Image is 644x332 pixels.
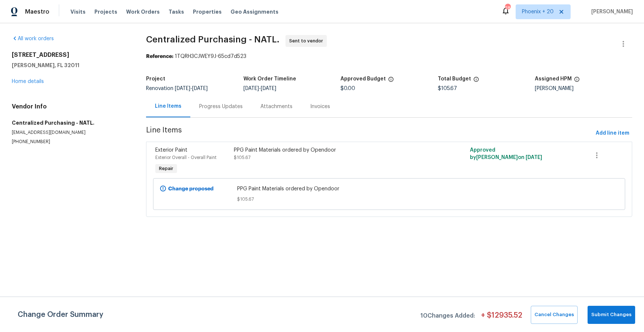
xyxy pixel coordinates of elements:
span: [DATE] [175,86,190,91]
h5: Centralized Purchasing - NATL. [12,119,128,127]
span: Approved by [PERSON_NAME] on [470,148,542,160]
span: Phoenix + 20 [522,8,554,15]
span: $105.67 [438,86,457,91]
b: Change proposed [168,186,214,191]
span: $105.67 [237,196,541,203]
span: Renovation [146,86,208,91]
p: [PHONE_NUMBER] [12,139,128,145]
button: Add line item [593,127,632,140]
span: PPG Paint Materials ordered by Opendoor [237,185,541,193]
p: [EMAIL_ADDRESS][DOMAIN_NAME] [12,129,128,136]
b: Reference: [146,54,173,59]
span: Sent to vendor [289,37,326,45]
span: Centralized Purchasing - NATL. [146,35,280,44]
span: Add line item [596,129,629,138]
div: Invoices [310,103,330,110]
span: - [243,86,276,91]
div: 283 [505,4,510,12]
a: Home details [12,79,44,84]
span: - [175,86,208,91]
h5: Assigned HPM [535,76,572,82]
span: Geo Assignments [231,8,278,15]
h2: [STREET_ADDRESS] [12,51,128,59]
span: [DATE] [192,86,208,91]
span: The hpm assigned to this work order. [574,76,580,86]
h5: [PERSON_NAME], FL 32011 [12,62,128,69]
div: Progress Updates [199,103,243,110]
span: Maestro [25,8,49,15]
span: Line Items [146,127,593,140]
div: [PERSON_NAME] [535,86,632,91]
span: [PERSON_NAME] [588,8,633,15]
h5: Approved Budget [340,76,386,82]
div: 1TQRH3CJWEY9J-65cd7d523 [146,53,632,60]
h4: Vendor Info [12,103,128,110]
span: Work Orders [126,8,160,15]
span: Exterior Paint [155,148,187,153]
span: Tasks [169,9,184,14]
div: PPG Paint Materials ordered by Opendoor [234,146,426,154]
span: [DATE] [243,86,259,91]
span: $105.67 [234,155,250,160]
span: Projects [94,8,117,15]
div: Attachments [260,103,292,110]
span: Visits [70,8,86,15]
h5: Project [146,76,165,82]
h5: Total Budget [438,76,471,82]
h5: Work Order Timeline [243,76,296,82]
span: Repair [156,165,176,172]
span: [DATE] [261,86,276,91]
span: The total cost of line items that have been proposed by Opendoor. This sum includes line items th... [473,76,479,86]
a: All work orders [12,36,54,41]
span: [DATE] [526,155,542,160]
div: Line Items [155,103,181,110]
span: Exterior Overall - Overall Paint [155,155,217,160]
span: $0.00 [340,86,355,91]
span: The total cost of line items that have been approved by both Opendoor and the Trade Partner. This... [388,76,394,86]
span: Properties [193,8,222,15]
